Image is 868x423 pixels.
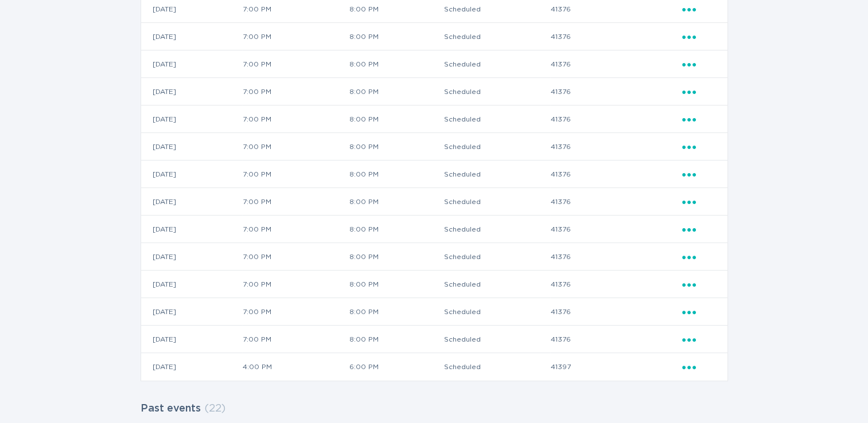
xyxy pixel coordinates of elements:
div: Popover menu [682,333,716,346]
tr: 779210c3f76542e0aec0c2a372f7bd58 [141,298,727,326]
tr: 868a0317c1b748c2a96f694a4a9c2daa [141,243,727,271]
td: 8:00 PM [349,78,443,105]
span: Scheduled [443,253,480,260]
td: 8:00 PM [349,216,443,243]
td: 8:00 PM [349,188,443,216]
td: [DATE] [141,271,242,298]
td: 7:00 PM [242,243,349,271]
td: 7:00 PM [242,188,349,216]
td: 7:00 PM [242,326,349,353]
span: Scheduled [443,281,480,288]
td: 41376 [550,326,682,353]
td: 8:00 PM [349,271,443,298]
td: [DATE] [141,326,242,353]
div: Popover menu [682,195,716,208]
div: Popover menu [682,361,716,373]
tr: 1a051c21cffe4eff96fc82aef71a507c [141,353,727,381]
td: [DATE] [141,243,242,271]
div: Popover menu [682,3,716,15]
td: [DATE] [141,23,242,50]
tr: 7bf6d1ec6cf54a6e9b58b15d39a3d98e [141,326,727,353]
tr: b2b18c2f62c744f8a5b884301953f6fa [141,50,727,78]
div: Popover menu [682,140,716,153]
span: Scheduled [443,363,480,370]
td: 7:00 PM [242,298,349,326]
td: 8:00 PM [349,23,443,50]
span: Scheduled [443,226,480,233]
td: 41376 [550,271,682,298]
span: Scheduled [443,61,480,68]
td: [DATE] [141,298,242,326]
td: 41376 [550,78,682,105]
td: 7:00 PM [242,105,349,133]
span: Scheduled [443,88,480,95]
td: 7:00 PM [242,23,349,50]
td: 8:00 PM [349,243,443,271]
span: Scheduled [443,6,480,13]
td: 41376 [550,105,682,133]
div: Popover menu [682,85,716,98]
td: [DATE] [141,133,242,160]
div: Popover menu [682,305,716,318]
td: 41376 [550,160,682,188]
td: [DATE] [141,105,242,133]
td: [DATE] [141,50,242,78]
td: 6:00 PM [349,353,443,381]
td: 8:00 PM [349,326,443,353]
td: 8:00 PM [349,298,443,326]
td: [DATE] [141,188,242,216]
td: 7:00 PM [242,160,349,188]
span: Scheduled [443,171,480,178]
div: Popover menu [682,250,716,263]
td: 41376 [550,216,682,243]
span: Scheduled [443,198,480,205]
tr: c4d7d37494c74313afa6acd21af1bf29 [141,78,727,105]
td: 4:00 PM [242,353,349,381]
td: 8:00 PM [349,50,443,78]
td: 7:00 PM [242,78,349,105]
td: 8:00 PM [349,133,443,160]
span: Scheduled [443,116,480,123]
td: 41376 [550,50,682,78]
td: 7:00 PM [242,50,349,78]
td: 41376 [550,133,682,160]
tr: 8cccd00130f14658b2e4efadbd036cd4 [141,216,727,243]
td: 7:00 PM [242,216,349,243]
h2: Past events [141,398,201,419]
div: Popover menu [682,223,716,236]
span: Scheduled [443,33,480,40]
td: 8:00 PM [349,160,443,188]
td: [DATE] [141,78,242,105]
td: 41376 [550,243,682,271]
td: [DATE] [141,353,242,381]
td: [DATE] [141,216,242,243]
div: Popover menu [682,168,716,181]
td: 41376 [550,298,682,326]
td: 7:00 PM [242,271,349,298]
div: Popover menu [682,58,716,70]
tr: 0330ba34472b44c3a256a03f4d33f2b0 [141,133,727,160]
tr: 102563a5456144d88238becc59ec75f7 [141,160,727,188]
td: 41376 [550,23,682,50]
span: Scheduled [443,336,480,343]
div: Popover menu [682,30,716,43]
td: 41397 [550,353,682,381]
tr: 04d9b1a331484ef883ddc21694ac10d8 [141,105,727,133]
tr: 21b278531df640c7952919b4f2c953d1 [141,271,727,298]
span: Scheduled [443,143,480,150]
tr: a715a382f578407fa238a0bcea528932 [141,188,727,216]
td: 41376 [550,188,682,216]
span: Scheduled [443,308,480,315]
tr: 382bb516138a4ec8b8d5a8ac0e0ef2be [141,23,727,50]
div: Popover menu [682,113,716,126]
td: 8:00 PM [349,105,443,133]
td: [DATE] [141,160,242,188]
div: Popover menu [682,278,716,291]
span: ( 22 ) [204,404,225,414]
td: 7:00 PM [242,133,349,160]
